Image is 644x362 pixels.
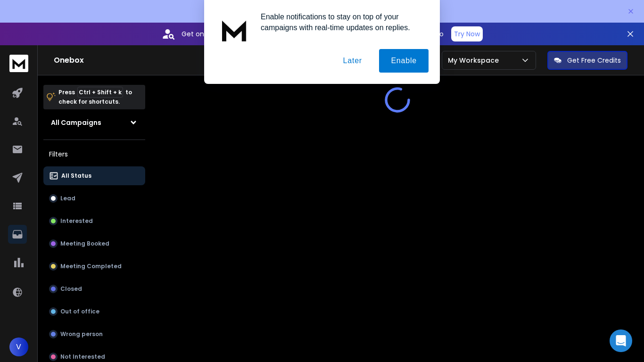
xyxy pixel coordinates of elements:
p: Meeting Completed [60,263,122,270]
button: Interested [43,212,145,230]
button: Out of office [43,302,145,321]
p: Out of office [60,308,99,315]
button: Lead [43,189,145,208]
img: notification icon [215,11,253,49]
h1: All Campaigns [51,118,101,127]
button: V [9,337,28,356]
p: Closed [60,285,82,293]
p: All Status [61,172,91,180]
button: Later [331,49,373,73]
button: All Status [43,166,145,185]
button: Meeting Completed [43,257,145,276]
button: Wrong person [43,325,145,344]
h3: Filters [43,148,145,161]
p: Wrong person [60,330,103,338]
button: Enable [379,49,429,73]
button: All Campaigns [43,113,145,132]
p: Meeting Booked [60,240,109,247]
p: Interested [60,217,93,225]
div: Enable notifications to stay on top of your campaigns with real-time updates on replies. [253,11,429,33]
p: Lead [60,195,75,202]
p: Not Interested [60,353,105,361]
button: Meeting Booked [43,234,145,253]
p: Press to check for shortcuts. [58,88,132,107]
button: Closed [43,280,145,298]
span: Ctrl + Shift + k [77,87,123,98]
div: Open Intercom Messenger [610,329,632,352]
